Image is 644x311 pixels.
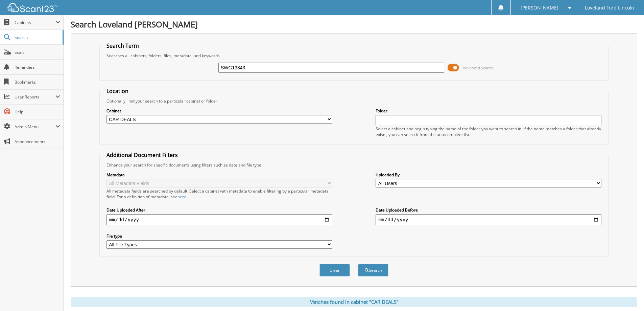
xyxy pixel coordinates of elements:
div: Select a cabinet and begin typing the name of the folder you want to search in. If the name match... [376,126,601,137]
label: Metadata [106,172,332,178]
div: Matches found in cabinet "CAR DEALS" [71,297,637,307]
h1: Search Loveland [PERSON_NAME] [71,19,637,30]
label: Folder [376,108,601,114]
span: [PERSON_NAME] [521,6,558,10]
button: Search [358,264,388,276]
legend: Location [103,87,132,95]
label: Date Uploaded After [106,207,332,213]
legend: Search Term [103,42,142,49]
span: Reminders [15,64,60,70]
label: Uploaded By [376,172,601,178]
span: Announcements [15,139,60,145]
span: Loveland Ford Lincoln [585,6,634,10]
div: All metadata fields are searched by default. Select a cabinet with metadata to enable filtering b... [106,188,332,200]
span: Advanced Search [463,65,493,70]
span: User Reports [15,94,55,100]
input: start [106,214,332,225]
div: Optionally limit your search to a particular cabinet or folder [103,98,605,104]
span: Search [15,35,59,40]
button: Clear [319,264,350,276]
span: Help [15,109,60,115]
span: Cabinets [15,20,55,25]
input: end [376,214,601,225]
div: Searches all cabinets, folders, files, metadata, and keywords [103,53,605,59]
label: Cabinet [106,108,332,114]
div: Enhance your search for specific documents using filters such as date and file type. [103,162,605,168]
span: Scan [15,49,60,55]
span: Admin Menu [15,124,55,130]
label: File type [106,233,332,239]
label: Date Uploaded Before [376,207,601,213]
img: scan123-logo-white.svg [7,3,57,12]
span: Bookmarks [15,79,60,85]
a: here [177,194,186,200]
legend: Additional Document Filters [103,151,181,159]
